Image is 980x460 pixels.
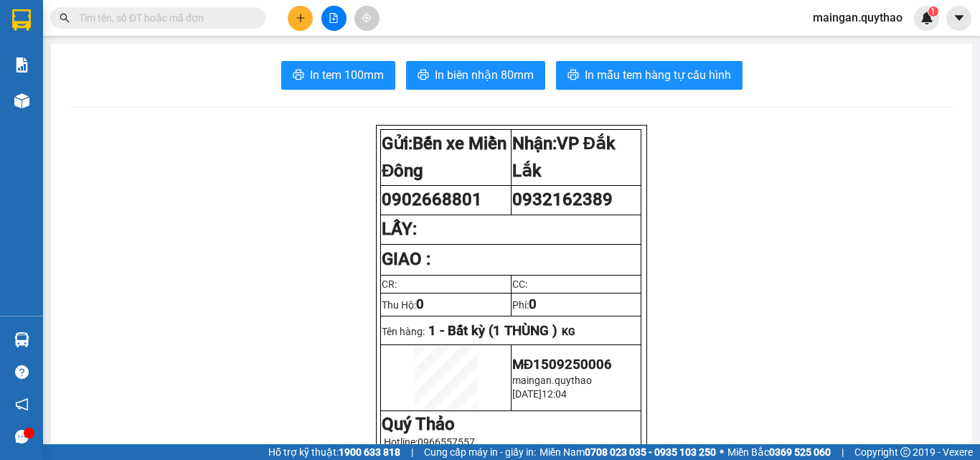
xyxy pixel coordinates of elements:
span: 0966557557 [418,436,475,448]
span: Bến xe Miền Đông [382,133,507,181]
span: ⚪️ [720,449,724,455]
img: icon-new-feature [920,11,933,24]
button: caret-down [946,6,971,31]
span: [DATE] [512,388,542,400]
td: CC: [511,275,641,293]
span: file-add [329,13,339,23]
strong: Gửi: [382,133,507,181]
span: notification [15,398,29,411]
span: Miền Bắc [727,444,831,460]
span: Hỗ trợ kỹ thuật: [268,444,400,460]
button: aim [354,6,380,31]
span: KG [562,326,575,337]
img: solution-icon [14,57,29,72]
span: Hotline: [384,436,475,448]
img: warehouse-icon [14,93,29,108]
strong: 0369 525 060 [769,446,831,458]
span: aim [362,13,372,23]
span: printer [418,69,429,83]
strong: LẤY: [382,219,417,239]
span: 0 [529,296,537,312]
sup: 1 [928,6,938,17]
span: 12:04 [542,388,567,400]
span: 0932162389 [512,189,613,210]
p: Tên hàng: [382,323,640,339]
span: copyright [900,447,910,457]
span: plus [296,13,306,23]
img: warehouse-icon [14,332,29,347]
button: printerIn mẫu tem hàng tự cấu hình [556,61,743,90]
span: 0902668801 [382,189,482,210]
span: search [60,13,70,23]
span: | [411,444,413,460]
span: | [842,444,844,460]
button: printerIn tem 100mm [281,61,395,90]
td: Thu Hộ: [381,293,512,316]
input: Tìm tên, số ĐT hoặc mã đơn [79,10,248,26]
td: CR: [381,275,512,293]
button: printerIn biên nhận 80mm [406,61,545,90]
span: printer [567,69,579,83]
span: question-circle [15,365,29,379]
span: VP Đắk Lắk [512,133,616,181]
span: MĐ1509250006 [512,357,612,372]
span: 1 [930,6,936,17]
span: In tem 100mm [310,66,384,84]
span: printer [293,69,304,83]
strong: 0708 023 035 - 0935 103 250 [585,446,716,458]
span: Cung cấp máy in - giấy in: [424,444,536,460]
strong: 1900 633 818 [339,446,400,458]
strong: Quý Thảo [382,414,455,434]
strong: GIAO : [382,249,430,269]
span: caret-down [953,11,966,24]
span: In biên nhận 80mm [435,66,534,84]
strong: Nhận: [512,133,616,181]
span: 0 [416,296,424,312]
span: message [15,430,29,443]
span: maingan.quythao [801,9,914,27]
span: 1 - Bất kỳ (1 THÙNG ) [428,323,557,339]
td: Phí: [511,293,641,316]
img: logo-vxr [12,9,31,31]
button: plus [288,6,313,31]
span: Miền Nam [540,444,716,460]
span: In mẫu tem hàng tự cấu hình [585,66,731,84]
span: maingan.quythao [512,375,592,386]
button: file-add [321,6,347,31]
